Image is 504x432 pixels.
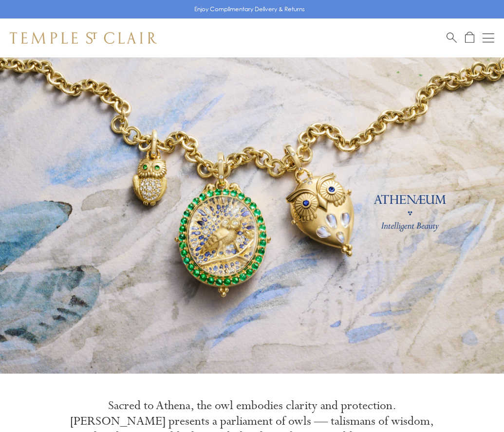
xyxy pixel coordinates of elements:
a: Search [447,32,457,44]
p: Enjoy Complimentary Delivery & Returns [194,4,305,14]
a: Open Shopping Bag [465,32,474,44]
img: Temple St. Clair [10,32,157,44]
button: Open navigation [483,32,494,44]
